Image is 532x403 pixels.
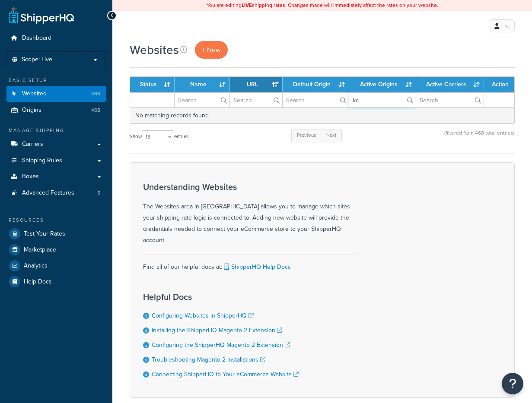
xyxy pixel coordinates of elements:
[202,45,221,55] span: + New
[6,242,106,258] a: Marketplace
[142,130,174,143] select: Showentries
[152,370,299,379] a: Connecting ShipperHQ to Your eCommerce Website
[484,77,514,92] th: Action
[152,326,282,335] a: Installing the ShipperHQ Magento 2 Extension
[6,258,106,274] a: Analytics
[283,93,349,107] input: Search
[22,141,43,148] span: Carriers
[24,278,52,286] span: Help Docs
[6,169,106,185] a: Boxes
[152,340,290,349] a: Configuring the ShipperHQ Magento 2 Extension
[6,127,106,134] div: Manage Shipping
[130,107,514,123] td: No matching records found
[143,292,299,302] h3: Helpful Docs
[444,128,515,147] div: (filtered from 468 total entries)
[91,90,100,98] span: 468
[175,93,229,107] input: Search
[97,189,100,197] span: 5
[175,77,230,92] th: Name: activate to sort column ascending
[291,129,322,142] a: Previous
[22,157,62,164] span: Shipping Rules
[6,185,106,201] a: Advanced Features 5
[416,77,484,92] th: Active Carriers: activate to sort column ascending
[6,185,106,201] li: Advanced Features
[230,93,282,107] input: Search
[22,35,51,42] span: Dashboard
[143,255,359,273] div: Find all of our helpful docs at:
[321,129,342,142] a: Next
[222,262,291,271] a: ShipperHQ Help Docs
[6,102,106,118] a: Origins 468
[6,30,106,46] a: Dashboard
[24,246,56,254] span: Marketplace
[242,1,252,9] b: LIVE
[6,274,106,290] a: Help Docs
[6,86,106,102] a: Websites 468
[91,107,100,114] span: 468
[22,189,74,197] span: Advanced Features
[230,77,283,92] th: URL: activate to sort column ascending
[6,153,106,169] a: Shipping Rules
[283,77,349,92] th: Default Origin: activate to sort column ascending
[6,102,106,118] li: Origins
[416,93,484,107] input: Search
[6,86,106,102] li: Websites
[195,41,228,59] a: + New
[24,262,48,270] span: Analytics
[6,77,106,84] div: Basic Setup
[143,182,359,246] div: The Websites area in [GEOGRAPHIC_DATA] allows you to manage which sites your shipping rate logic ...
[6,226,106,242] a: Test Your Rates
[22,173,39,180] span: Boxes
[349,77,416,92] th: Active Origins: activate to sort column ascending
[22,90,46,98] span: Websites
[22,107,41,114] span: Origins
[130,41,179,58] h1: Websites
[130,130,188,143] label: Show entries
[152,355,265,364] a: Troubleshooting Magento 2 Installations
[349,93,416,107] input: Search
[6,217,106,224] div: Resources
[24,230,65,238] span: Test Your Rates
[152,311,254,320] a: Configuring Websites in ShipperHQ
[143,182,359,192] h3: Understanding Websites
[130,77,175,92] th: Status: activate to sort column ascending
[9,6,74,24] a: ShipperHQ Home
[6,136,106,152] a: Carriers
[22,56,52,63] span: Scope: Live
[502,373,523,394] button: Open Resource Center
